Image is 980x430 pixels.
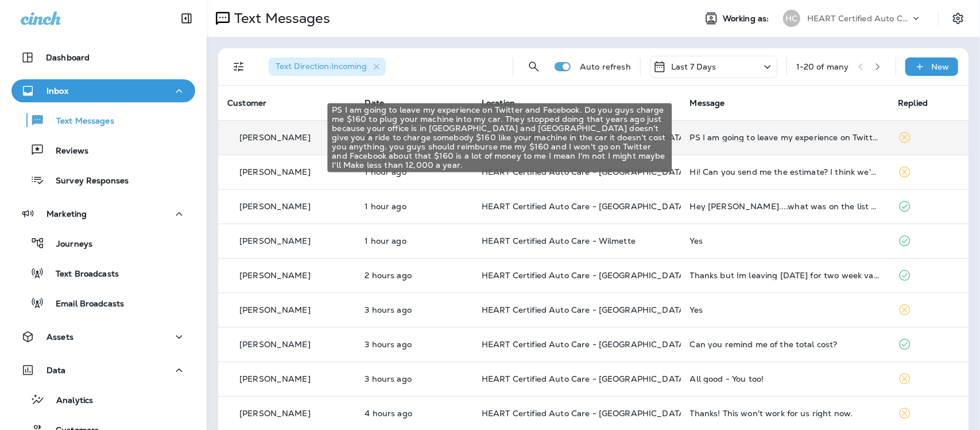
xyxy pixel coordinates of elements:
span: Date [365,98,384,108]
span: Message [690,98,725,108]
p: [PERSON_NAME] [239,236,311,245]
div: PS I am going to leave my experience on Twitter and Facebook. Do you guys charge me $160 to plug ... [690,133,880,142]
div: Yes [690,305,880,314]
button: Assets [11,325,195,348]
p: New [932,62,950,71]
p: Data [47,366,66,375]
span: HEART Certified Auto Care - [GEOGRAPHIC_DATA] [482,201,688,212]
p: HEART Certified Auto Care [807,14,911,23]
p: [PERSON_NAME] [239,202,311,211]
button: Collapse Sidebar [171,7,203,30]
button: Search Messages [522,55,545,78]
span: HEART Certified Auto Care - Wilmette [482,236,636,246]
div: 1 - 20 of many [796,62,849,71]
p: [PERSON_NAME] [239,167,311,176]
div: Thanks! This won't work for us right now. [690,409,880,418]
p: Survey Responses [44,176,129,187]
p: Journeys [45,239,92,250]
span: Replied [898,98,928,108]
button: Reviews [11,138,195,162]
p: [PERSON_NAME] [239,340,311,349]
p: Sep 22, 2025 02:30 PM [365,374,463,383]
p: Last 7 Days [671,62,716,71]
p: Marketing [47,209,87,218]
div: Yes [690,236,880,245]
p: [PERSON_NAME] [239,374,311,383]
p: Sep 22, 2025 04:18 PM [365,236,463,245]
span: HEART Certified Auto Care - [GEOGRAPHIC_DATA] [482,374,688,384]
div: Hey Armando....what was on the list of things that popped up on my last visit that needed work? [690,202,880,211]
button: Inbox [11,79,195,102]
p: [PERSON_NAME] [239,133,311,142]
span: HEART Certified Auto Care - [GEOGRAPHIC_DATA] [482,270,688,281]
button: Email Broadcasts [11,291,195,315]
p: [PERSON_NAME] [239,409,311,418]
p: Analytics [45,396,93,406]
span: Customer [227,98,266,108]
p: Sep 22, 2025 02:41 PM [365,305,463,314]
p: Reviews [44,146,88,157]
p: [PERSON_NAME] [239,305,311,314]
p: [PERSON_NAME] [239,271,311,280]
div: Hi! Can you send me the estimate? I think we'd move forward with the work...thanks for reaching out! [690,167,880,176]
p: Email Broadcasts [44,299,124,310]
p: Auto refresh [580,62,631,71]
button: Survey Responses [11,168,195,192]
p: Sep 22, 2025 04:36 PM [365,202,463,211]
p: Sep 22, 2025 02:04 PM [365,409,463,418]
div: All good - You too! [690,374,880,383]
button: Analytics [11,387,195,412]
p: Sep 22, 2025 02:35 PM [365,340,463,349]
div: Thanks but Im leaving tomorrow for two week vacations. I'll called you. [690,271,880,280]
p: Sep 22, 2025 03:56 PM [365,271,463,280]
span: Text Direction : Incoming [276,61,367,71]
p: Text Messages [230,10,330,27]
div: PS I am going to leave my experience on Twitter and Facebook. Do you guys charge me $160 to plug ... [328,103,672,172]
span: Working as: [723,14,772,24]
span: HEART Certified Auto Care - [GEOGRAPHIC_DATA] [482,408,688,419]
p: Assets [47,332,73,341]
p: Text Messages [45,116,114,127]
p: Dashboard [46,53,90,62]
div: Can you remind me of the total cost? [690,340,880,349]
button: Text Broadcasts [11,261,195,285]
p: Text Broadcasts [44,269,119,280]
button: Dashboard [11,46,195,69]
button: Marketing [11,202,195,225]
button: Data [11,359,195,382]
button: Filters [227,55,250,78]
p: Sep 22, 2025 04:52 PM [365,167,463,176]
div: Text Direction:Incoming [269,57,386,76]
button: Text Messages [11,108,195,132]
button: Settings [948,8,969,29]
button: Journeys [11,231,195,255]
span: Location [482,98,515,108]
span: HEART Certified Auto Care - [GEOGRAPHIC_DATA] [482,305,688,315]
div: HC [783,10,800,27]
span: HEART Certified Auto Care - [GEOGRAPHIC_DATA] [482,339,688,350]
p: Inbox [47,86,68,95]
